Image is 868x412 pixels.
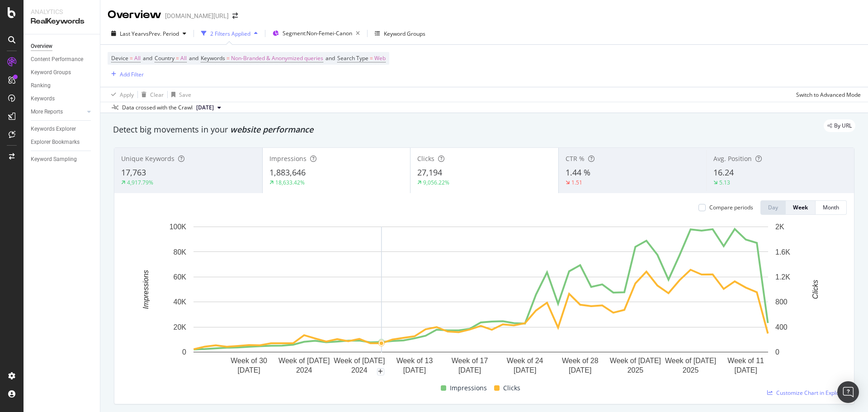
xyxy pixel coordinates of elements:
[775,323,788,331] text: 400
[503,383,520,393] span: Clicks
[31,94,55,104] div: Keywords
[325,54,335,62] span: and
[775,223,784,231] text: 2K
[775,248,790,256] text: 1.6K
[775,298,788,306] text: 800
[627,366,644,374] text: 2025
[450,383,487,393] span: Impressions
[278,357,330,365] text: Week of [DATE]
[120,91,134,99] div: Apply
[31,68,71,77] div: Keyword Groups
[776,389,847,397] span: Customize Chart in Explorer
[108,26,190,41] button: Last YearvsPrev. Period
[31,137,80,147] div: Explorer Bookmarks
[709,204,753,211] div: Compare periods
[334,357,385,365] text: Week of [DATE]
[374,52,386,65] span: Web
[775,273,790,281] text: 1.2K
[370,54,373,62] span: =
[417,167,442,178] span: 27,194
[793,204,808,211] div: Week
[31,94,94,104] a: Keywords
[283,29,352,37] span: Segment: Non-Femei-Canon
[127,179,153,186] div: 4,917.79%
[423,179,449,186] div: 9,056.22%
[180,52,187,65] span: All
[196,104,214,112] span: 2025 Aug. 25th
[108,87,134,102] button: Apply
[232,13,238,19] div: arrow-right-arrow-left
[31,155,77,164] div: Keyword Sampling
[170,223,187,231] text: 100K
[31,137,94,147] a: Explorer Bookmarks
[142,270,150,309] text: Impressions
[727,357,764,365] text: Week of 11
[571,179,582,186] div: 1.51
[31,42,52,51] div: Overview
[122,222,840,379] div: A chart.
[201,54,225,62] span: Keywords
[371,26,429,41] button: Keyword Groups
[665,357,716,365] text: Week of [DATE]
[198,26,261,41] button: 2 Filters Applied
[824,119,855,132] div: legacy label
[226,54,230,62] span: =
[174,298,187,306] text: 40K
[120,71,144,78] div: Add Filter
[108,69,144,80] button: Add Filter
[683,366,699,374] text: 2025
[155,54,175,62] span: Country
[458,366,481,374] text: [DATE]
[269,154,307,163] span: Impressions
[823,204,839,211] div: Month
[384,30,425,38] div: Keyword Groups
[174,323,187,331] text: 20K
[337,54,368,62] span: Search Type
[566,154,585,163] span: CTR %
[562,357,599,365] text: Week of 28
[396,357,433,365] text: Week of 13
[768,204,778,211] div: Day
[121,167,146,178] span: 17,763
[834,123,852,128] span: By URL
[31,107,63,117] div: More Reports
[179,91,191,99] div: Save
[31,42,94,51] a: Overview
[377,368,384,375] div: plus
[403,366,426,374] text: [DATE]
[269,167,306,178] span: 1,883,646
[120,30,143,38] span: Last Year
[452,357,488,365] text: Week of 17
[269,26,363,41] button: Segment:Non-Femei-Canon
[168,87,191,102] button: Save
[231,357,267,365] text: Week of 30
[231,52,323,65] span: Non-Branded & Anonymized queries
[514,366,536,374] text: [DATE]
[31,124,94,134] a: Keywords Explorer
[760,200,786,215] button: Day
[811,280,819,299] text: Clicks
[296,366,312,374] text: 2024
[793,87,861,102] button: Switch to Advanced Mode
[507,357,543,365] text: Week of 24
[134,52,141,65] span: All
[417,154,434,163] span: Clicks
[734,366,757,374] text: [DATE]
[193,102,225,113] button: [DATE]
[143,54,152,62] span: and
[713,167,734,178] span: 16.24
[121,154,175,163] span: Unique Keywords
[31,107,85,117] a: More Reports
[31,68,94,77] a: Keyword Groups
[31,55,83,64] div: Content Performance
[610,357,661,365] text: Week of [DATE]
[31,7,93,16] div: Analytics
[275,179,305,186] div: 18,633.42%
[796,91,861,99] div: Switch to Advanced Mode
[165,11,229,20] div: [DOMAIN_NAME][URL]
[31,81,94,90] a: Ranking
[111,54,128,62] span: Device
[816,200,847,215] button: Month
[122,104,193,112] div: Data crossed with the Crawl
[174,273,187,281] text: 60K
